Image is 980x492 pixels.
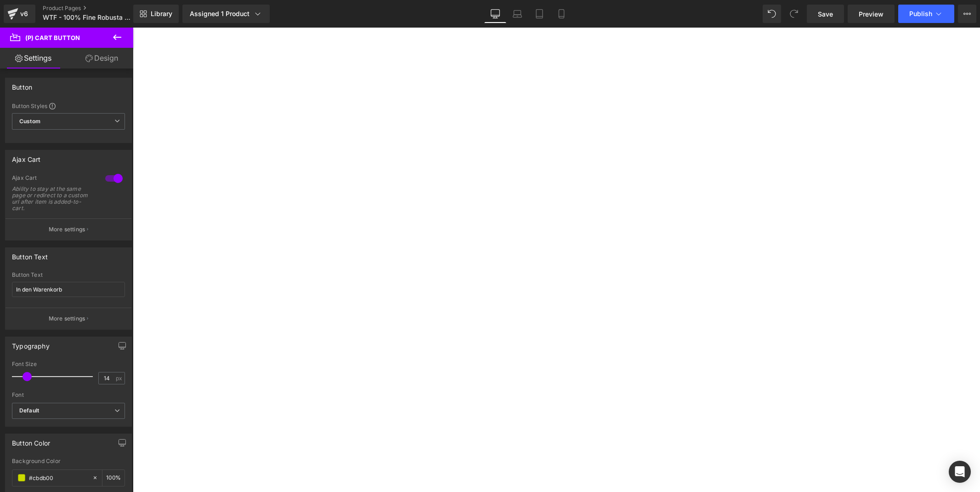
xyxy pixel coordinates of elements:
[12,392,125,398] div: Font
[190,9,262,18] div: Assigned 1 Product
[506,5,528,23] a: Laptop
[116,375,124,381] span: px
[102,470,125,486] div: %
[12,337,50,350] div: Typography
[29,473,88,483] input: Color
[4,5,35,23] a: v6
[818,9,833,19] span: Save
[18,8,30,20] div: v6
[12,102,125,109] div: Button Styles
[550,5,572,23] a: Mobile
[949,461,971,483] div: Open Intercom Messenger
[151,10,172,18] span: Library
[6,218,131,240] button: More settings
[25,34,80,41] span: (P) Cart Button
[12,150,41,163] div: Ajax Cart
[763,5,781,23] button: Undo
[19,118,40,126] b: Custom
[68,48,135,69] a: Design
[12,361,125,367] div: Font Size
[12,248,48,261] div: Button Text
[12,458,125,464] div: Background Color
[12,174,96,184] div: Ajax Cart
[12,272,125,278] div: Button Text
[12,186,95,212] div: Ability to stay at the same page or redirect to a custom url after item is added-to-cart.
[43,14,131,21] span: WTF - 100% Fine Robusta Singel Estate Kaffeebohnen
[859,9,884,19] span: Preview
[43,5,148,12] a: Product Pages
[49,225,85,234] p: More settings
[484,5,506,23] a: Desktop
[909,10,932,17] span: Publish
[12,78,32,91] div: Button
[848,5,895,23] a: Preview
[12,434,50,447] div: Button Color
[528,5,550,23] a: Tablet
[785,5,803,23] button: Redo
[958,5,976,23] button: More
[133,5,179,23] a: New Library
[19,407,39,415] i: Default
[898,5,954,23] button: Publish
[49,315,85,323] p: More settings
[6,308,131,329] button: More settings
